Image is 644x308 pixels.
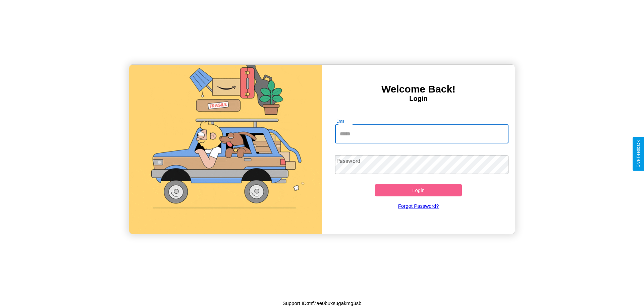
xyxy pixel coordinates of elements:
[129,65,322,234] img: gif
[336,118,347,124] label: Email
[636,140,641,168] div: Give Feedback
[375,184,462,196] button: Login
[322,83,515,95] h3: Welcome Back!
[332,196,505,215] a: Forgot Password?
[282,299,361,308] p: Support ID: mf7ae0buxsugakmg3sb
[322,95,515,103] h4: Login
